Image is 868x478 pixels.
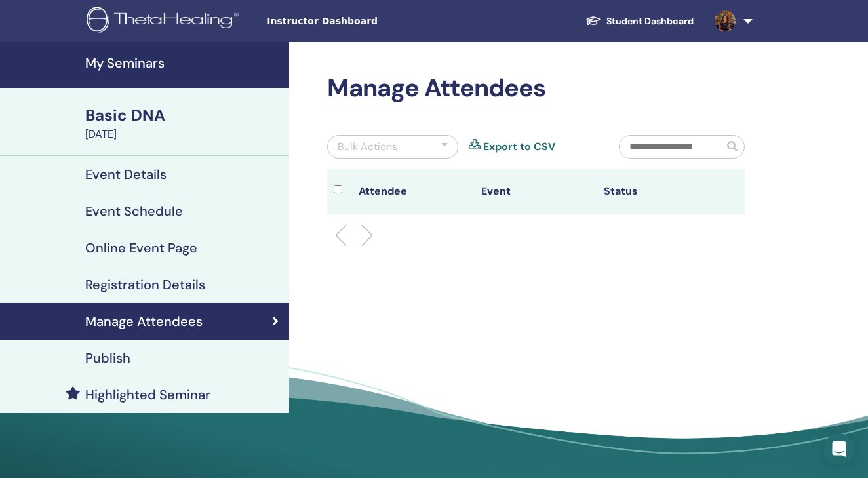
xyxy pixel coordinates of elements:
div: Basic DNA [85,104,281,127]
th: Attendee [352,169,475,214]
img: graduation-cap-white.svg [585,15,601,26]
a: Student Dashboard [575,9,704,33]
div: Bulk Actions [338,139,397,155]
h4: Manage Attendees [85,313,203,329]
th: Status [597,169,720,214]
img: logo.png [87,7,243,36]
h2: Manage Attendees [327,73,745,104]
h4: Online Event Page [85,240,197,256]
a: Export to CSV [483,139,555,155]
h4: Highlighted Seminar [85,387,210,403]
a: Basic DNA[DATE] [77,104,289,142]
img: default.jpg [715,10,736,31]
div: [DATE] [85,127,281,142]
th: Event [475,169,597,214]
h4: My Seminars [85,55,281,71]
h4: Publish [85,350,130,366]
h4: Event Schedule [85,203,183,219]
div: Open Intercom Messenger [823,433,855,465]
span: Instructor Dashboard [267,14,464,28]
h4: Registration Details [85,277,205,292]
h4: Event Details [85,167,167,182]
